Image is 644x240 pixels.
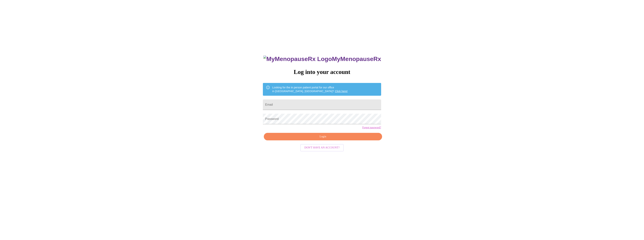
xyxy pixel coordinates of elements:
h3: Log into your account [263,68,381,75]
a: Don't have an account? [299,146,345,149]
div: Looking for the in person patient portal for our office in [GEOGRAPHIC_DATA], [GEOGRAPHIC_DATA]? [272,84,348,95]
span: Login [268,134,378,139]
button: Login [264,133,382,141]
a: Forgot password? [362,126,381,129]
img: MyMenopauseRx Logo [263,56,332,62]
span: Don't have an account? [304,145,340,150]
h3: MyMenopauseRx [263,56,381,62]
a: Click here! [335,90,348,93]
button: Don't have an account? [300,144,344,151]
